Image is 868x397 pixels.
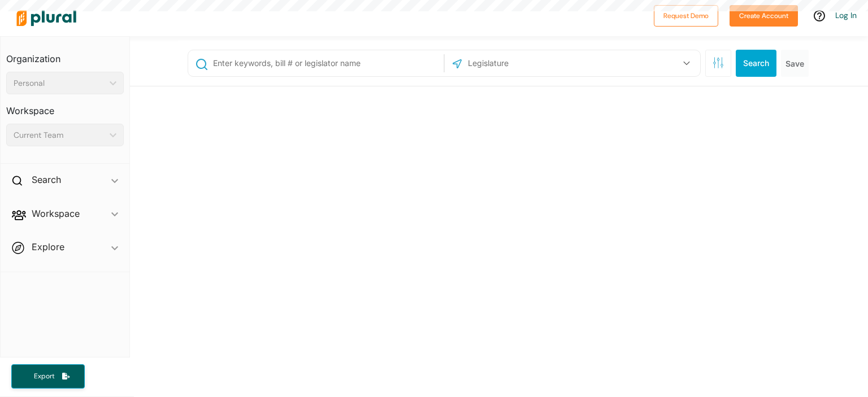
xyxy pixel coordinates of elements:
[26,372,62,381] span: Export
[654,9,718,21] a: Request Demo
[654,5,718,27] button: Request Demo
[11,364,85,389] button: Export
[14,77,105,89] div: Personal
[6,94,124,119] h3: Workspace
[835,10,857,20] a: Log In
[730,5,798,27] button: Create Account
[713,57,724,67] span: Search Filters
[781,50,809,77] button: Save
[736,50,776,77] button: Search
[14,129,105,141] div: Current Team
[212,53,441,74] input: Enter keywords, bill # or legislator name
[467,53,588,74] input: Legislature
[6,42,124,67] h3: Organization
[730,9,798,21] a: Create Account
[32,173,61,186] h2: Search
